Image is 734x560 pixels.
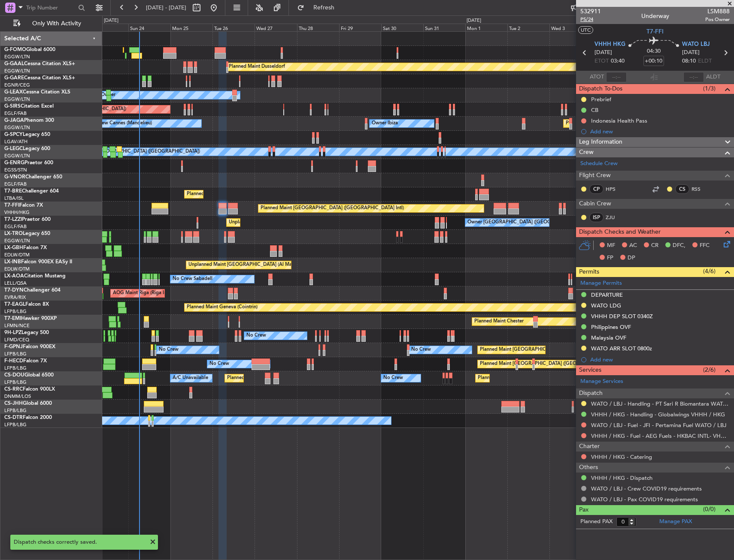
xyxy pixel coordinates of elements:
[4,288,61,293] a: T7-DYNChallenger 604
[297,24,339,31] div: Thu 28
[682,40,710,49] span: WATO LBJ
[606,72,627,82] input: --:--
[465,24,507,31] div: Mon 1
[383,372,403,385] div: No Crew
[700,241,710,250] span: FFC
[682,57,696,66] span: 08:10
[4,90,23,95] span: G-LEAX
[246,329,266,342] div: No Crew
[4,75,24,81] span: G-GARE
[703,267,716,276] span: (4/6)
[4,118,54,123] a: G-JAGAPhenom 300
[4,365,27,371] a: LFPB/LBG
[4,259,21,265] span: LX-INB
[159,343,179,356] div: No Crew
[549,24,591,31] div: Wed 3
[659,518,692,526] a: Manage PAX
[591,432,730,440] a: VHHH / HKG - Fuel - AEG Fuels - HKBAC INTL- VHHH / HKG
[4,68,30,74] a: EGGW/LTN
[628,254,635,262] span: DP
[706,73,720,81] span: ALDT
[173,372,208,385] div: A/C Unavailable
[579,442,600,452] span: Charter
[579,199,611,209] span: Cabin Crew
[591,400,730,407] a: WATO / LBJ - Handling - PT Sari R Biomantara WATO / LBJ
[423,24,465,31] div: Sun 31
[4,175,25,180] span: G-VNOR
[411,343,431,356] div: No Crew
[4,245,23,250] span: LX-GBH
[4,153,30,159] a: EGGW/LTN
[4,302,49,307] a: T7-EAGLFalcon 8X
[591,106,598,114] div: CB
[4,189,59,194] a: T7-BREChallenger 604
[4,217,51,222] a: T7-LZZIPraetor 600
[580,377,623,386] a: Manage Services
[474,315,524,328] div: Planned Maint Chester
[480,358,615,370] div: Planned Maint [GEOGRAPHIC_DATA] ([GEOGRAPHIC_DATA])
[4,110,27,117] a: EGLF/FAB
[4,401,52,406] a: CS-JHHGlobal 6000
[4,132,50,137] a: G-SPCYLegacy 650
[566,117,701,130] div: Planned Maint [GEOGRAPHIC_DATA] ([GEOGRAPHIC_DATA])
[591,411,725,418] a: VHHH / HKG - Handling - Globalwings VHHH / HKG
[4,337,29,343] a: LFMD/CEQ
[4,96,30,102] a: EGGW/LTN
[61,145,200,158] div: A/C Unavailable [GEOGRAPHIC_DATA] ([GEOGRAPHIC_DATA])
[4,280,27,286] a: LELL/QSA
[705,7,730,16] span: LSM888
[579,148,594,157] span: Crew
[641,12,669,21] div: Underway
[4,330,49,335] a: 9H-LPZLegacy 500
[4,217,22,222] span: T7-LZZI
[4,316,21,321] span: T7-EMI
[703,365,716,374] span: (2/6)
[4,373,54,378] a: CS-DOUGlobal 6500
[4,274,24,279] span: LX-AOA
[22,21,91,27] span: Only With Activity
[4,160,24,166] span: G-ENRG
[4,175,62,180] a: G-VNORChallenger 650
[4,90,70,95] a: G-LEAXCessna Citation XLS
[88,117,152,130] div: No Crew Cannes (Mandelieu)
[478,372,613,385] div: Planned Maint [GEOGRAPHIC_DATA] ([GEOGRAPHIC_DATA])
[372,117,398,130] div: Owner Ibiza
[128,24,170,31] div: Sun 24
[26,1,76,14] input: Trip Number
[4,407,27,414] a: LFPB/LBG
[591,345,652,352] div: WATO ARR SLOT 0800z
[594,48,612,57] span: [DATE]
[187,188,290,201] div: Planned Maint Warsaw ([GEOGRAPHIC_DATA])
[4,415,23,420] span: CS-DTR
[4,104,21,109] span: G-SIRS
[647,47,661,56] span: 04:30
[229,216,370,229] div: Unplanned Maint [GEOGRAPHIC_DATA] ([GEOGRAPHIC_DATA])
[187,301,258,314] div: Planned Maint Geneva (Cointrin)
[467,216,586,229] div: Owner [GEOGRAPHIC_DATA] ([GEOGRAPHIC_DATA])
[692,185,711,193] a: RSS
[703,84,716,93] span: (1/3)
[9,17,93,30] button: Only With Activity
[589,213,604,222] div: ISP
[4,203,43,208] a: T7-FFIFalcon 7X
[261,202,404,215] div: Planned Maint [GEOGRAPHIC_DATA] ([GEOGRAPHIC_DATA] Intl)
[579,84,622,94] span: Dispatch To-Dos
[579,463,598,473] span: Others
[4,302,25,307] span: T7-EAGL
[579,365,601,375] span: Services
[673,241,685,250] span: DFC,
[4,146,23,151] span: G-LEGC
[698,57,712,66] span: ELDT
[4,351,27,357] a: LFPB/LBG
[4,274,66,279] a: LX-AOACitation Mustang
[591,422,726,429] a: WATO / LBJ - Fuel - JFI - Pertamina Fuel WATO / LBJ
[705,16,730,23] span: Pos Owner
[590,356,730,363] div: Add new
[607,241,615,250] span: MF
[4,422,27,428] a: LFPB/LBG
[104,17,118,24] div: [DATE]
[579,227,661,237] span: Dispatch Checks and Weather
[4,118,24,123] span: G-JAGA
[173,273,212,286] div: No Crew Sabadell
[4,387,55,392] a: CS-RRCFalcon 900LX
